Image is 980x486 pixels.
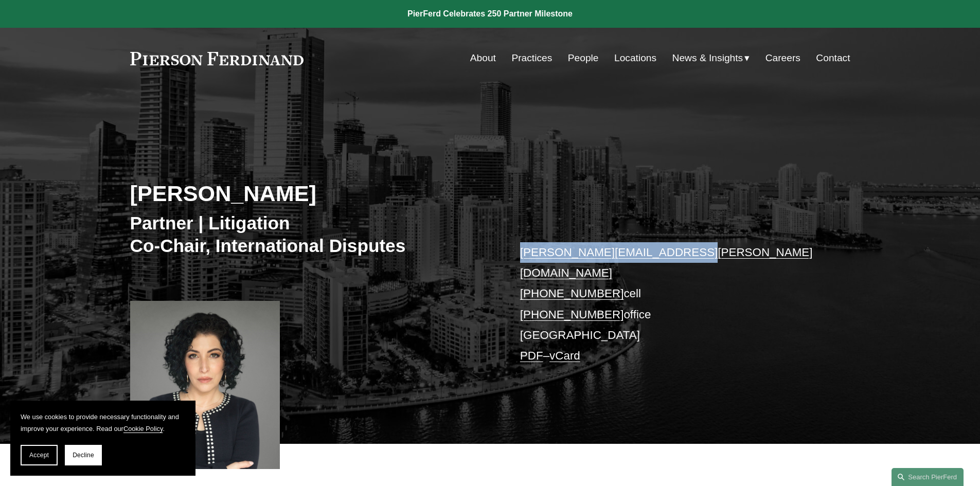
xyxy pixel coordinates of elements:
[470,48,496,68] a: About
[520,246,813,279] a: [PERSON_NAME][EMAIL_ADDRESS][PERSON_NAME][DOMAIN_NAME]
[130,180,490,207] h2: [PERSON_NAME]
[73,452,94,459] span: Decline
[892,468,964,486] a: Search this site
[520,308,624,321] a: [PHONE_NUMBER]
[520,349,543,362] a: PDF
[65,445,102,465] button: Decline
[568,48,599,68] a: People
[21,445,58,465] button: Accept
[130,212,490,257] h3: Partner | Litigation Co-Chair, International Disputes
[21,411,185,435] p: We use cookies to provide necessary functionality and improve your experience. Read our .
[520,242,820,367] p: cell office [GEOGRAPHIC_DATA] –
[10,401,195,476] section: Cookie banner
[123,425,163,433] a: Cookie Policy
[614,48,656,68] a: Locations
[29,452,49,459] span: Accept
[511,48,552,68] a: Practices
[672,48,750,68] a: folder dropdown
[549,349,580,362] a: vCard
[672,49,743,67] span: News & Insights
[520,287,624,300] a: [PHONE_NUMBER]
[765,48,800,68] a: Careers
[816,48,850,68] a: Contact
